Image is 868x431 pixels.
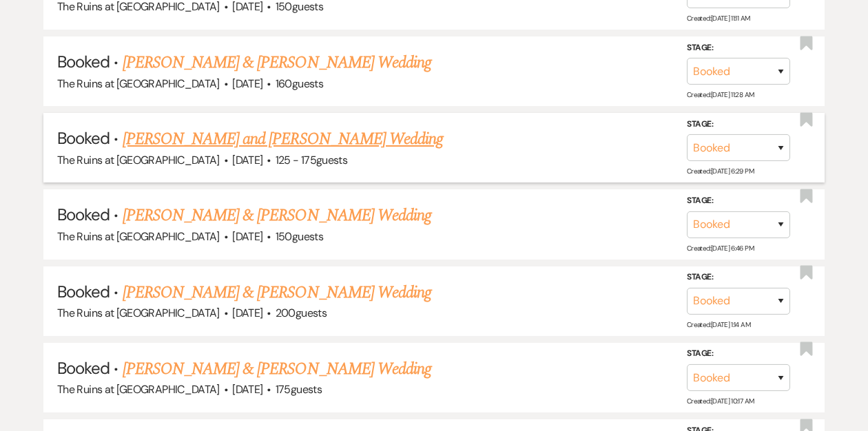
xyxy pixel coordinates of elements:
[123,127,444,151] a: [PERSON_NAME] and [PERSON_NAME] Wedding
[57,153,220,167] span: The Ruins at [GEOGRAPHIC_DATA]
[276,306,327,320] span: 200 guests
[57,357,110,379] span: Booked
[687,244,754,253] span: Created: [DATE] 6:46 PM
[687,346,790,361] label: Stage:
[123,203,431,228] a: [PERSON_NAME] & [PERSON_NAME] Wedding
[123,50,431,75] a: [PERSON_NAME] & [PERSON_NAME] Wedding
[687,167,754,176] span: Created: [DATE] 6:29 PM
[276,76,323,91] span: 160 guests
[232,306,262,320] span: [DATE]
[687,41,790,56] label: Stage:
[232,76,262,91] span: [DATE]
[687,320,750,329] span: Created: [DATE] 1:14 AM
[687,90,754,99] span: Created: [DATE] 11:28 AM
[57,281,110,302] span: Booked
[57,306,220,320] span: The Ruins at [GEOGRAPHIC_DATA]
[57,229,220,244] span: The Ruins at [GEOGRAPHIC_DATA]
[57,204,110,225] span: Booked
[57,51,110,72] span: Booked
[57,127,110,149] span: Booked
[232,229,262,244] span: [DATE]
[687,117,790,132] label: Stage:
[123,280,431,305] a: [PERSON_NAME] & [PERSON_NAME] Wedding
[687,397,754,406] span: Created: [DATE] 10:17 AM
[123,357,431,381] a: [PERSON_NAME] & [PERSON_NAME] Wedding
[687,193,790,209] label: Stage:
[687,270,790,285] label: Stage:
[687,14,750,23] span: Created: [DATE] 11:11 AM
[232,153,262,167] span: [DATE]
[232,382,262,397] span: [DATE]
[57,382,220,397] span: The Ruins at [GEOGRAPHIC_DATA]
[57,76,220,91] span: The Ruins at [GEOGRAPHIC_DATA]
[276,153,347,167] span: 125 - 175 guests
[276,229,323,244] span: 150 guests
[276,382,322,397] span: 175 guests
